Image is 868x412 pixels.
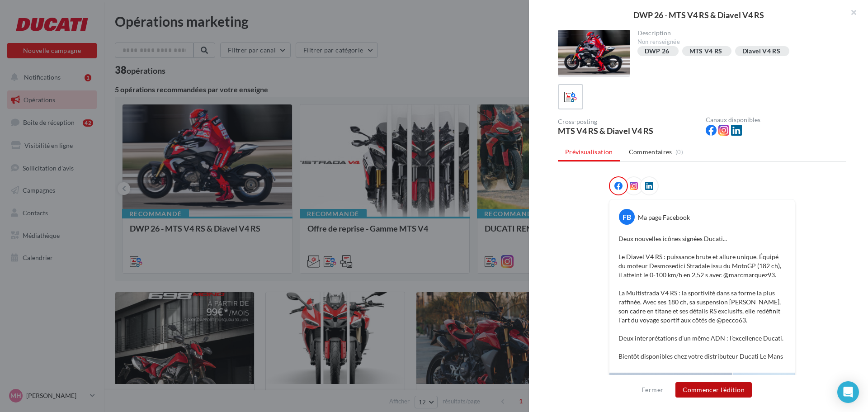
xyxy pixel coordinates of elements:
span: Commentaires [629,147,672,156]
div: DWP 26 [645,48,670,55]
div: FB [619,209,635,225]
div: Non renseignée [637,38,840,46]
div: Canaux disponibles [706,117,846,123]
div: Cross-posting [558,118,698,125]
div: Ma page Facebook [638,213,690,222]
p: Deux nouvelles icônes signées Ducati... Le Diavel V4 RS : puissance brute et allure unique. Équip... [618,234,786,361]
div: MTS V4 RS & Diavel V4 RS [558,127,698,135]
span: (0) [675,148,683,156]
div: Description [637,30,840,36]
button: Commencer l'édition [675,382,752,398]
div: Diavel V4 RS [742,48,780,55]
div: MTS V4 RS [689,48,722,55]
div: Open Intercom Messenger [837,381,859,403]
div: DWP 26 - MTS V4 RS & Diavel V4 RS [543,11,854,19]
button: Fermer [638,384,667,395]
